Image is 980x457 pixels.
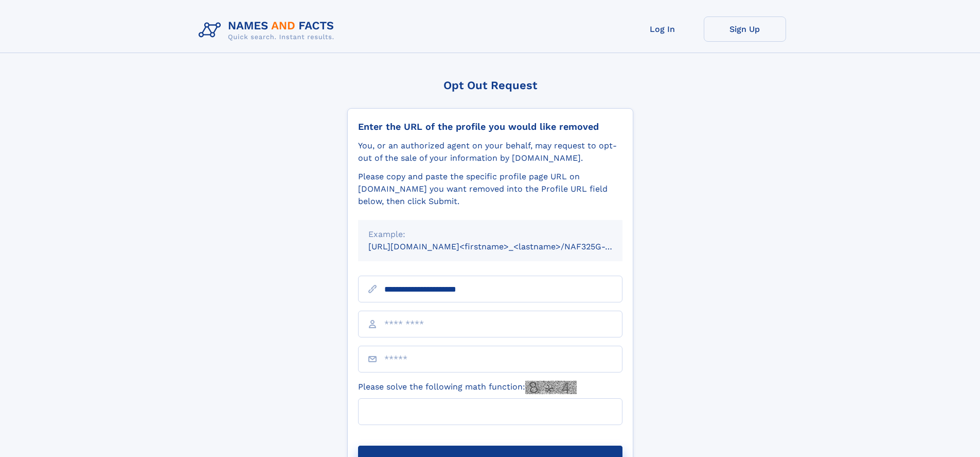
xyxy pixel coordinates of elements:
div: Enter the URL of the profile you would like removed [358,121,622,132]
a: Log In [621,16,704,42]
img: Logo Names and Facts [194,16,343,44]
div: Example: [368,228,612,241]
div: Please copy and paste the specific profile page URL on [DOMAIN_NAME] you want removed into the Pr... [358,171,622,208]
a: Sign Up [704,16,786,42]
label: Please solve the following math function: [358,381,577,394]
div: Opt Out Request [347,79,633,92]
div: You, or an authorized agent on your behalf, may request to opt-out of the sale of your informatio... [358,140,622,164]
small: [URL][DOMAIN_NAME]<firstname>_<lastname>/NAF325G-xxxxxxxx [368,242,642,251]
